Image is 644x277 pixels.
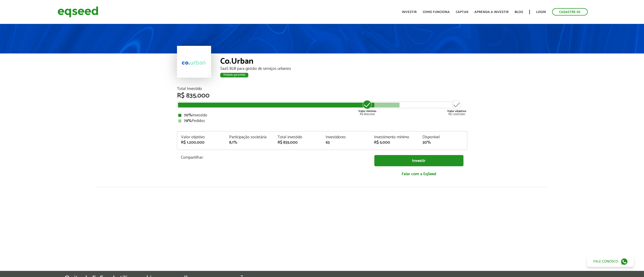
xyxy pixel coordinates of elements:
[278,141,318,145] div: R$ 835.000
[220,57,467,67] div: Co.Urban
[184,117,192,124] strong: 79%
[326,141,366,145] div: 63
[229,135,270,139] div: Participação societária
[552,8,588,16] a: Cadastre-se
[374,135,415,139] div: Investimento mínimo
[374,155,463,167] a: Investir
[423,10,450,14] a: Como funciona
[358,100,377,116] div: R$ 800.000
[402,10,417,14] a: Investir
[220,73,248,77] div: Rodada garantida
[184,112,192,119] strong: 70%
[358,109,376,114] strong: Valor mínimo
[181,141,222,145] div: R$ 1.200.000
[178,119,466,123] div: Pedidos
[181,135,222,139] div: Valor objetivo
[474,10,509,14] a: Aprenda a investir
[178,113,466,117] div: Investido
[422,141,463,145] div: 30%
[447,100,466,116] div: R$ 1.200.000
[456,10,468,14] a: Captar
[58,5,98,19] img: EqSeed
[177,92,467,99] div: R$ 835.000
[181,155,367,160] p: Compartilhar:
[229,141,270,145] div: 8,1%
[422,135,463,139] div: Disponível
[326,135,366,139] div: Investidores
[220,67,467,71] div: SaaS B2B para gestão de serviços urbanos
[447,109,466,114] strong: Valor objetivo
[278,135,318,139] div: Total investido
[587,256,634,267] a: Fale conosco
[515,10,523,14] a: Blog
[536,10,546,14] a: Login
[374,169,463,179] a: Falar com a EqSeed
[374,141,415,145] div: R$ 5.000
[177,87,467,91] div: Total Investido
